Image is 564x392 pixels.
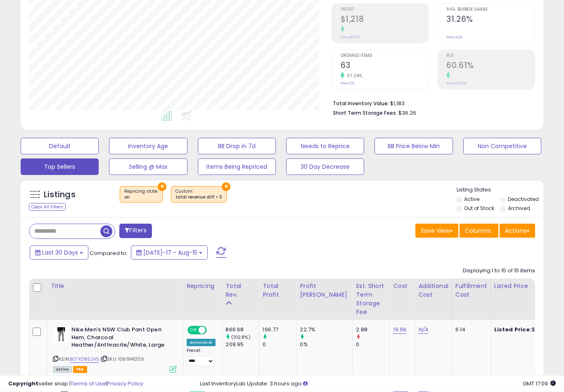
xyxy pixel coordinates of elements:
[109,138,187,155] button: Inventory Age
[333,98,529,108] li: $1,183
[460,224,498,238] button: Columns
[90,250,128,257] span: Compared to:
[187,339,216,347] div: Amazon AI
[415,224,458,238] button: Save View
[198,138,276,155] button: BB Drop in 7d
[107,380,143,387] a: Privacy Policy
[341,61,429,72] h2: 63
[30,246,88,260] button: Last 30 Days
[109,159,187,175] button: Selling @ Max
[263,282,293,300] div: Total Profit
[446,61,535,72] h2: 60.61%
[143,249,197,257] span: [DATE]-17 - Aug-15
[393,282,411,291] div: Cost
[344,73,363,79] small: 117.24%
[225,341,259,349] div: 209.95
[124,195,158,201] div: on
[44,189,76,201] h5: Listings
[225,282,256,300] div: Total Rev.
[464,196,479,203] label: Active
[457,187,543,194] p: Listing States:
[286,159,364,175] button: 30 Day Decrease
[100,356,144,363] span: | SKU: 1069141205
[455,282,487,300] div: Fulfillment Cost
[231,334,251,341] small: (312.8%)
[198,159,276,175] button: Items Being Repriced
[286,138,364,155] button: Needs to Reprice
[446,54,535,59] span: ROI
[300,341,352,349] div: 0%
[175,195,222,201] div: total revenue diff > 0
[300,326,352,334] div: 22.7%
[53,366,72,373] span: All listings currently available for purchase on Amazon
[222,183,230,191] button: ×
[333,110,397,117] b: Short Term Storage Fees:
[356,326,389,334] div: 2.88
[51,282,180,291] div: Title
[70,356,99,363] a: B07KD85245
[73,366,87,373] span: FBA
[124,189,158,201] span: Repricing state :
[187,282,218,291] div: Repricing
[341,81,355,86] small: Prev: 29
[398,109,416,117] span: $36.26
[71,380,106,387] a: Terms of Use
[464,205,494,212] label: Out of Stock
[300,282,349,300] div: Profit [PERSON_NAME]
[8,380,143,388] div: seller snap | |
[356,282,386,317] div: Est. Short Term Storage Fee
[206,327,219,334] span: OFF
[494,326,563,334] div: $42.85
[341,15,429,26] h2: $1,218
[333,100,389,107] b: Total Inventory Value:
[131,246,208,260] button: [DATE]-17 - Aug-15
[463,138,541,155] button: Non Competitive
[374,138,453,155] button: BB Price Below Min
[508,196,539,203] label: Deactivated
[341,8,429,12] span: Profit
[446,8,535,12] span: Avg. Buybox Share
[341,35,360,40] small: Prev: $0.00
[53,326,69,343] img: 31fvVD82TKL._SL40_.jpg
[500,224,535,238] button: Actions
[463,267,535,275] div: Displaying 1 to 15 of 15 items
[446,81,466,86] small: Prev: 0.00%
[418,282,448,300] div: Additional Cost
[465,227,491,235] span: Columns
[455,326,484,334] div: 6.14
[356,341,389,349] div: 0
[494,326,532,334] b: Listed Price:
[42,249,78,257] span: Last 30 Days
[71,326,172,352] b: Nike Men's NSW Club Pant Open Hem, Charcoal Heather/Anthracite/White, Large
[263,341,296,349] div: 0
[200,380,556,388] div: Last InventoryLab Update: 3 hours ago.
[21,159,99,175] button: Top Sellers
[446,15,535,26] h2: 31.26%
[523,380,556,387] span: 2025-09-15 17:09 GMT
[508,205,530,212] label: Archived
[8,380,38,387] strong: Copyright
[393,326,406,334] a: 19.99
[446,35,462,40] small: Prev: N/A
[341,54,429,59] span: Ordered Items
[188,327,199,334] span: ON
[119,224,152,239] button: Filters
[158,183,166,191] button: ×
[29,203,66,211] div: Clear All Filters
[225,326,259,334] div: 866.68
[418,326,428,334] a: N/A
[21,138,99,155] button: Default
[175,189,222,201] span: Custom:
[263,326,296,334] div: 196.77
[187,348,216,367] div: Preset:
